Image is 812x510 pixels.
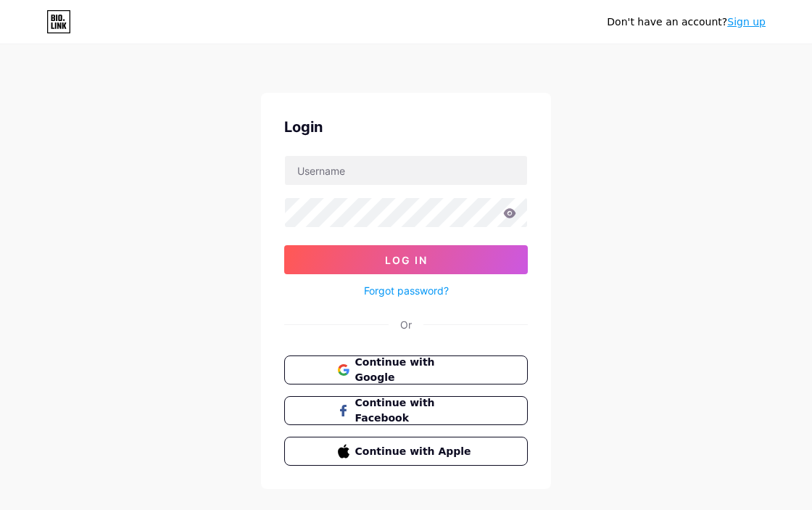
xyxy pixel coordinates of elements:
[607,15,766,30] div: Don't have an account?
[285,156,527,185] input: Username
[284,437,528,466] button: Continue with Apple
[284,245,528,274] button: Log In
[727,16,766,28] a: Sign up
[400,317,412,332] div: Or
[355,395,475,426] span: Continue with Facebook
[355,355,475,385] span: Continue with Google
[355,444,475,459] span: Continue with Apple
[284,116,528,138] div: Login
[385,254,428,266] span: Log In
[284,396,528,425] button: Continue with Facebook
[284,355,528,384] button: Continue with Google
[364,283,449,298] a: Forgot password?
